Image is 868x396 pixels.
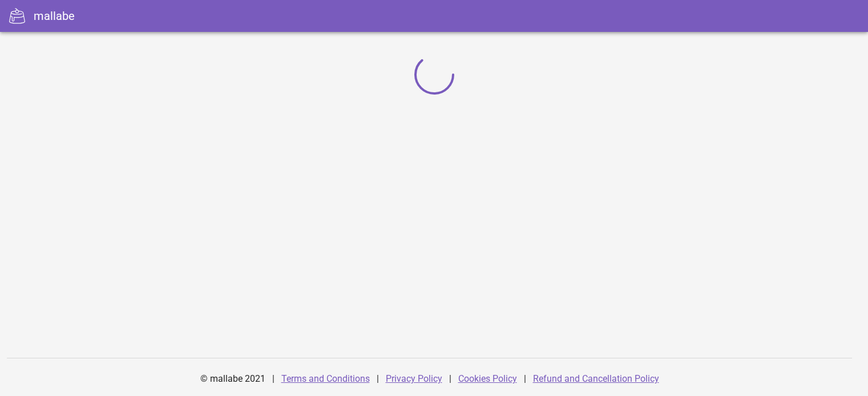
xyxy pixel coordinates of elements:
[533,373,659,384] a: Refund and Cancellation Policy
[34,7,75,25] div: mallabe
[449,365,451,393] div: |
[524,365,526,393] div: |
[458,373,517,384] a: Cookies Policy
[281,373,370,384] a: Terms and Conditions
[386,373,442,384] a: Privacy Policy
[377,365,379,393] div: |
[272,365,274,393] div: |
[193,365,272,393] div: © mallabe 2021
